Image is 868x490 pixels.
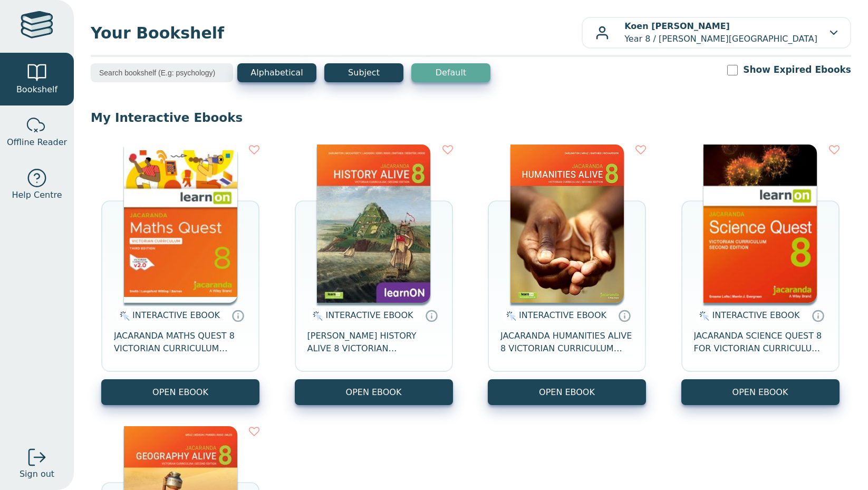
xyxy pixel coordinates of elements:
a: Interactive eBooks are accessed online via the publisher’s portal. They contain interactive resou... [812,309,824,322]
img: interactive.svg [696,310,709,322]
img: fffb2005-5288-ea11-a992-0272d098c78b.png [703,145,817,303]
button: OPEN EBOOK [295,379,453,405]
a: Interactive eBooks are accessed online via the publisher’s portal. They contain interactive resou... [232,309,244,322]
span: [PERSON_NAME] HISTORY ALIVE 8 VICTORIAN CURRICULUM LEARNON EBOOK 2E [307,330,440,355]
button: OPEN EBOOK [101,379,259,405]
span: Help Centre [12,189,62,201]
span: INTERACTIVE EBOOK [132,310,220,320]
span: Your Bookshelf [91,21,582,45]
span: Sign out [20,468,54,481]
span: Bookshelf [16,83,57,96]
img: a03a72db-7f91-e911-a97e-0272d098c78b.jpg [317,145,430,303]
button: Koen [PERSON_NAME]Year 8 / [PERSON_NAME][GEOGRAPHIC_DATA] [582,17,851,49]
button: Default [411,63,490,82]
img: bee2d5d4-7b91-e911-a97e-0272d098c78b.jpg [510,145,624,303]
input: Search bookshelf (E.g: psychology) [91,63,233,82]
b: Koen [PERSON_NAME] [624,21,730,31]
button: Alphabetical [237,63,316,82]
span: INTERACTIVE EBOOK [519,310,606,320]
span: Offline Reader [7,136,67,149]
span: INTERACTIVE EBOOK [712,310,800,320]
p: My Interactive Ebooks [91,110,851,126]
img: interactive.svg [117,310,130,322]
a: Interactive eBooks are accessed online via the publisher’s portal. They contain interactive resou... [618,309,631,322]
span: JACARANDA HUMANITIES ALIVE 8 VICTORIAN CURRICULUM LEARNON EBOOK 2E [500,330,633,355]
button: OPEN EBOOK [681,379,840,405]
label: Show Expired Ebooks [743,63,851,76]
img: interactive.svg [503,310,516,322]
img: interactive.svg [310,310,323,322]
span: JACARANDA SCIENCE QUEST 8 FOR VICTORIAN CURRICULUM LEARNON 2E EBOOK [694,330,827,355]
button: OPEN EBOOK [488,379,646,405]
button: Subject [324,63,403,82]
p: Year 8 / [PERSON_NAME][GEOGRAPHIC_DATA] [624,20,817,45]
img: c004558a-e884-43ec-b87a-da9408141e80.jpg [124,145,237,303]
a: Interactive eBooks are accessed online via the publisher’s portal. They contain interactive resou... [425,309,438,322]
span: JACARANDA MATHS QUEST 8 VICTORIAN CURRICULUM LEARNON EBOOK 3E [114,330,247,355]
span: INTERACTIVE EBOOK [326,310,413,320]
